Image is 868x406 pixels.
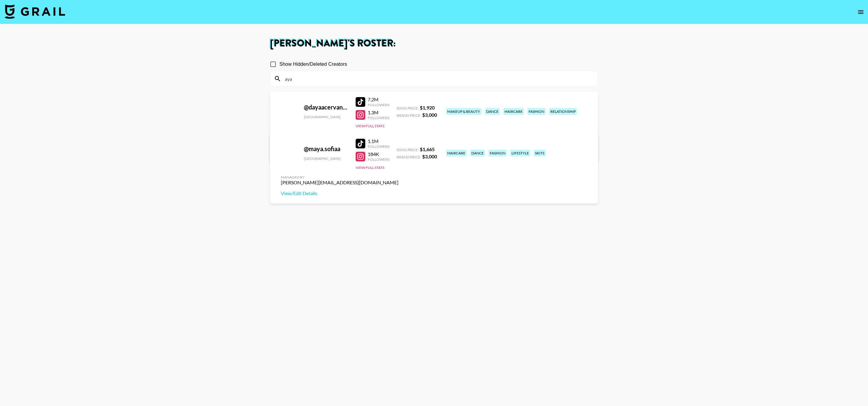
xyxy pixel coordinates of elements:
span: Show Hidden/Deleted Creators [279,61,347,68]
button: open drawer [855,6,867,18]
div: 1.1M [368,138,389,144]
div: 184K [368,151,389,157]
div: Followers [368,157,389,162]
a: View/Edit Details [281,190,398,196]
h1: [PERSON_NAME] 's Roster: [270,39,598,48]
div: dance [485,108,500,115]
button: View Full Stats [356,165,384,170]
div: dance [470,150,485,157]
span: Brand Price: [397,113,421,118]
div: [GEOGRAPHIC_DATA] [304,156,348,161]
strong: $ 1,920 [420,105,435,110]
div: 1.3M [368,109,389,116]
div: Followers [368,144,389,149]
span: Song Price: [397,147,419,152]
button: View Full Stats [356,124,384,128]
strong: $ 3,000 [422,154,437,159]
div: relationship [549,108,577,115]
div: haircare [503,108,524,115]
img: Grail Talent [5,4,65,19]
strong: $ 3,000 [422,112,437,118]
div: @ dayaacervantes [304,103,348,111]
div: haircare [446,150,467,157]
strong: $ 1,665 [420,146,435,152]
div: [GEOGRAPHIC_DATA] [304,115,348,119]
span: Brand Price: [397,155,421,159]
div: Followers [368,103,389,107]
div: @ maya.sofiaa [304,145,348,153]
div: lifestyle [510,150,530,157]
div: [PERSON_NAME][EMAIL_ADDRESS][DOMAIN_NAME] [281,179,398,186]
input: Search by User Name [281,74,594,84]
div: fashion [527,108,546,115]
div: skits [534,150,546,157]
div: Followers [368,116,389,120]
div: fashion [489,150,507,157]
div: Managed By [281,175,398,179]
div: makeup & beauty [446,108,481,115]
div: 7.2M [368,97,389,103]
span: Song Price: [397,106,419,110]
